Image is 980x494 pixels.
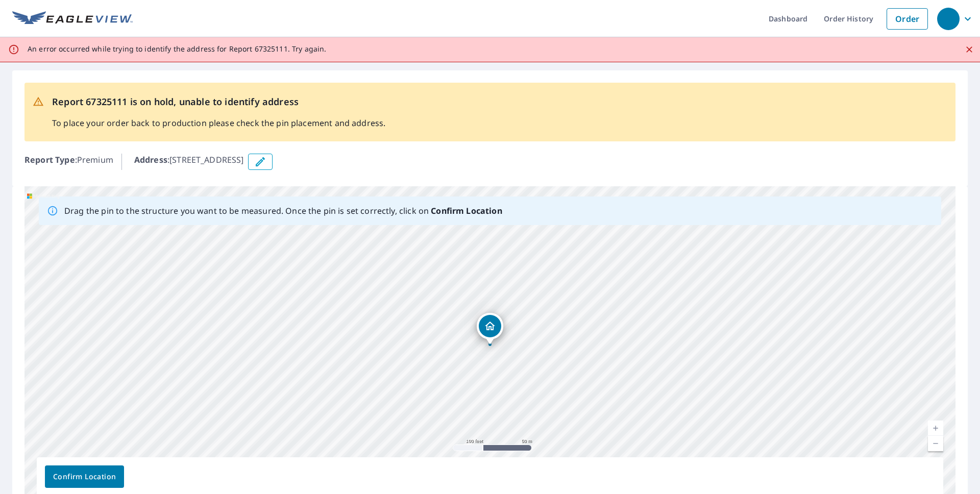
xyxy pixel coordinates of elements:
[134,154,167,165] b: Address
[12,11,133,27] img: EV Logo
[52,117,385,129] p: To place your order back to production please check the pin placement and address.
[431,205,502,216] b: Confirm Location
[45,465,124,488] button: Confirm Location
[477,313,503,344] div: Dropped pin, building 1, Residential property, 13208 State Road 72 Sarasota, FL 34241
[64,205,502,217] p: Drag the pin to the structure you want to be measured. Once the pin is set correctly, click on
[928,436,943,451] a: Current Level 18, Zoom Out
[134,154,244,170] p: : [STREET_ADDRESS]
[24,154,75,165] b: Report Type
[887,8,928,30] a: Order
[928,421,943,436] a: Current Level 18, Zoom In
[963,43,976,56] button: Close
[53,471,116,483] span: Confirm Location
[24,154,113,170] p: : Premium
[52,95,385,109] p: Report 67325111 is on hold, unable to identify address
[28,44,326,54] p: An error occurred while trying to identify the address for Report 67325111. Try again.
